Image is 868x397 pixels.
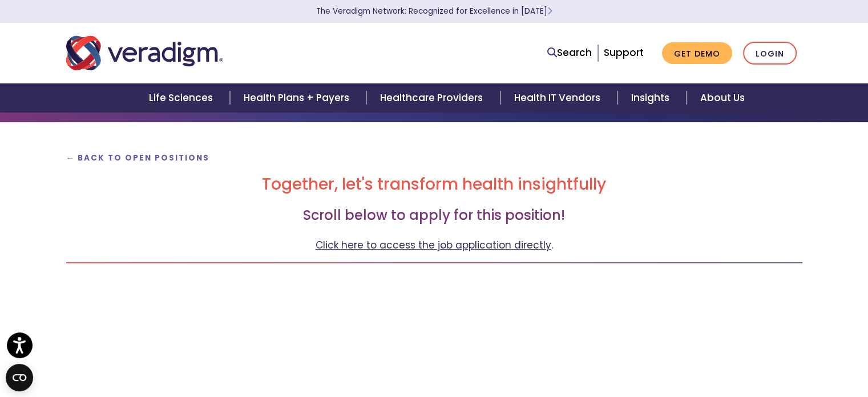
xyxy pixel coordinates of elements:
[66,238,802,253] p: .
[662,42,732,65] a: Get Demo
[66,153,210,163] a: ← Back to Open Positions
[366,83,500,113] a: Healthcare Providers
[66,34,223,72] img: Veradigm logo
[547,45,592,61] a: Search
[66,175,802,194] h2: Together, let's transform health insightfully
[743,42,797,65] a: Login
[6,364,33,391] button: Open CMP widget
[135,83,230,113] a: Life Sciences
[604,46,644,59] a: Support
[316,238,551,252] a: Click here to access the job application directly
[547,6,552,17] span: Learn More
[230,83,366,113] a: Health Plans + Payers
[687,83,758,113] a: About Us
[500,83,617,113] a: Health IT Vendors
[617,83,687,113] a: Insights
[316,6,552,17] a: The Veradigm Network: Recognized for Excellence in [DATE]Learn More
[66,207,802,224] h3: Scroll below to apply for this position!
